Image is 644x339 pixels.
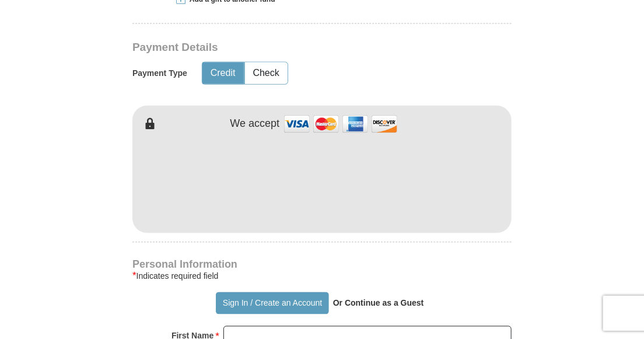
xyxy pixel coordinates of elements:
button: Check [245,63,288,84]
h5: Payment Type [132,68,187,78]
h4: Personal Information [132,260,512,269]
img: credit cards accepted [282,112,399,137]
strong: Or Continue as a Guest [333,299,424,308]
button: Credit [202,63,244,84]
button: Sign In / Create an Account [216,292,328,314]
h4: We accept [230,117,280,130]
div: Indicates required field [132,269,512,283]
h3: Payment Details [132,41,430,54]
